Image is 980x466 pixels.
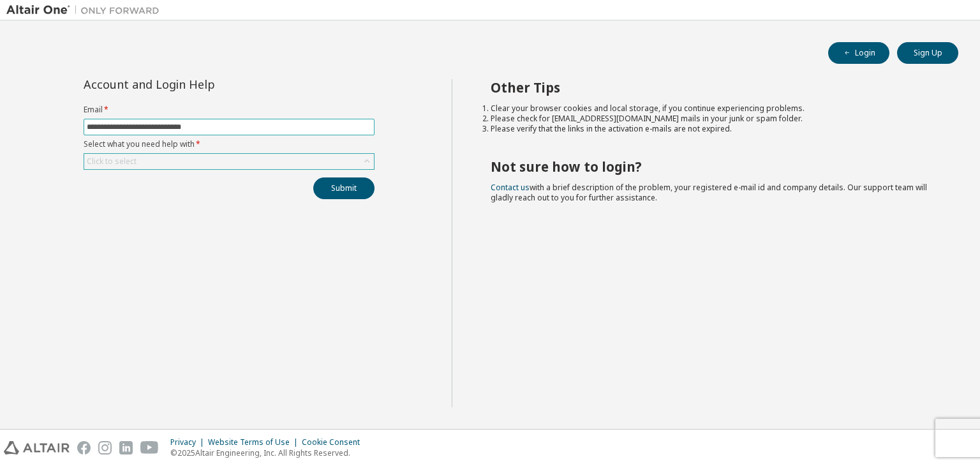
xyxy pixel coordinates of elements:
[6,4,166,17] img: Altair One
[313,177,375,199] button: Submit
[491,79,936,96] h2: Other Tips
[4,441,70,455] img: altair_logo.svg
[302,437,367,447] div: Cookie Consent
[84,79,316,89] div: Account and Login Help
[491,114,936,124] li: Please check for [EMAIL_ADDRESS][DOMAIN_NAME] mails in your junk or spam folder.
[491,158,936,175] h2: Not sure how to login?
[491,124,936,134] li: Please verify that the links in the activation e-mails are not expired.
[491,182,927,203] span: with a brief description of the problem, your registered e-mail id and company details. Our suppo...
[119,441,133,455] img: linkedin.svg
[208,437,302,447] div: Website Terms of Use
[491,182,530,193] a: Contact us
[84,154,374,169] div: Click to select
[84,139,375,149] label: Select what you need help with
[87,156,137,167] div: Click to select
[491,103,936,114] li: Clear your browser cookies and local storage, if you continue experiencing problems.
[140,441,159,455] img: youtube.svg
[84,105,375,115] label: Email
[170,447,367,458] p: © 2025 Altair Engineering, Inc. All Rights Reserved.
[77,441,91,455] img: facebook.svg
[828,42,889,64] button: Login
[170,437,208,447] div: Privacy
[98,441,112,455] img: instagram.svg
[897,42,958,64] button: Sign Up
